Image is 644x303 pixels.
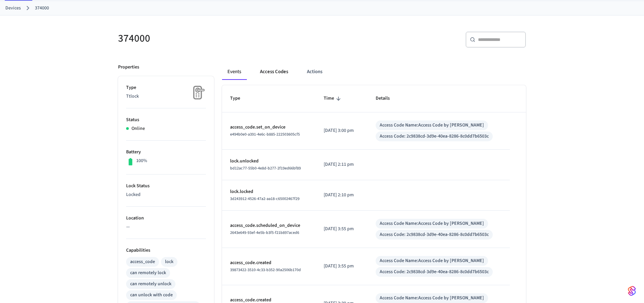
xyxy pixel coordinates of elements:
[376,93,398,104] span: Details
[380,295,484,302] div: Access Code Name: Access Code by [PERSON_NAME]
[126,84,206,91] p: Type
[380,268,489,275] div: Access Code: 2c9838cd-3d9e-40ea-8286-8c0dd7b6503c
[35,5,49,12] a: 374000
[230,165,301,171] span: bd12ac77-55b0-4e8d-b277-2f19ed66bf89
[628,286,636,296] img: SeamLogoGradient.69752ec5.svg
[130,269,166,276] div: can remotely lock
[230,188,308,195] p: lock.locked
[126,149,206,156] p: Battery
[126,191,206,198] p: Locked
[131,125,145,132] p: Online
[126,247,206,254] p: Capabilities
[302,64,328,80] button: Actions
[380,133,489,140] div: Access Code: 2c9838cd-3d9e-40ea-8286-8c0dd7b6503c
[222,64,247,80] button: Events
[230,222,308,229] p: access_code.scheduled_on_device
[5,5,21,12] a: Devices
[230,196,300,202] span: 3d243912-4526-47a2-aa18-c65002467f29
[230,93,249,104] span: Type
[126,93,206,100] p: Ttlock
[380,231,489,238] div: Access Code: 2c9838cd-3d9e-40ea-8286-8c0dd7b6503c
[380,122,484,129] div: Access Code Name: Access Code by [PERSON_NAME]
[230,230,299,236] span: 2643e649-93ef-4e5b-b3f5-f21b897aced6
[324,225,360,233] p: [DATE] 3:55 pm
[230,259,308,266] p: access_code.created
[324,192,360,199] p: [DATE] 2:10 pm
[380,257,484,264] div: Access Code Name: Access Code by [PERSON_NAME]
[118,32,318,45] h5: 374000
[230,267,301,273] span: 39873422-3510-4c33-b352-90a2506b170d
[130,258,155,265] div: access_code
[126,116,206,123] p: Status
[189,84,206,101] img: Placeholder Lock Image
[324,161,360,168] p: [DATE] 2:11 pm
[130,292,173,299] div: can unlock with code
[126,223,206,231] p: —
[126,183,206,190] p: Lock Status
[222,64,526,80] div: ant example
[230,124,308,131] p: access_code.set_on_device
[165,258,173,265] div: lock
[324,93,343,104] span: Time
[130,281,171,288] div: can remotely unlock
[255,64,293,80] button: Access Codes
[230,158,308,165] p: lock.unlocked
[118,64,139,71] p: Properties
[324,127,360,134] p: [DATE] 3:00 pm
[136,157,147,164] p: 100%
[230,132,300,137] span: e494b0e0-a391-4e6c-b885-222503605cf5
[126,215,206,222] p: Location
[324,263,360,270] p: [DATE] 3:55 pm
[380,220,484,227] div: Access Code Name: Access Code by [PERSON_NAME]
